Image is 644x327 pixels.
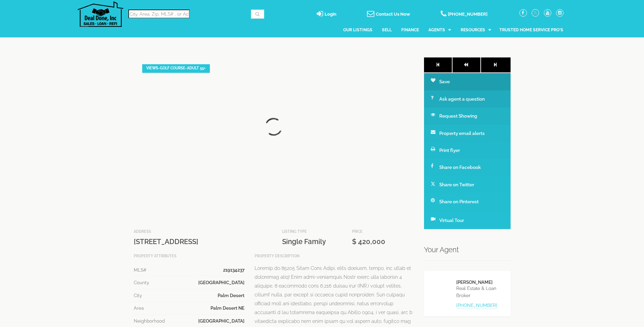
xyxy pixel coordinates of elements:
[532,10,539,15] a: twitter
[428,22,451,38] a: Agents
[198,279,244,286] span: [GEOGRAPHIC_DATA]
[128,10,190,18] input: City, Area, Zip, MLS# , or Addr
[146,66,158,70] span: Views
[556,10,564,15] a: instagram
[424,107,511,124] a: Request Showing
[456,286,496,298] span: Real Estate & Loan Broker
[134,280,149,285] strong: County
[343,22,372,38] a: Our Listings
[187,66,206,70] span: Adult 55+
[424,239,511,261] h2: Your Agent
[325,12,336,17] span: Login
[134,254,244,258] h5: Property Attributes
[461,22,491,38] a: Resources
[424,73,511,90] a: Save
[424,125,511,142] a: Property email alerts
[499,22,563,38] a: Trusted Home Service Pro's
[448,12,487,17] span: [PHONE_NUMBER]
[352,237,414,247] div: $ 420,000
[223,266,244,273] span: 219134237
[134,305,144,311] strong: Area
[134,267,146,273] strong: MLS#
[134,229,280,235] div: Address
[424,176,511,193] a: Share on Twitter
[376,12,410,17] span: Contact Us Now
[519,10,527,15] a: facebook
[255,254,414,258] h5: Property Description
[352,229,414,235] div: Price
[456,279,493,285] a: [PERSON_NAME]
[456,303,497,309] a: [PHONE_NUMBER]
[544,10,551,15] a: youtube
[367,12,410,17] a: Contact Us Now
[382,22,392,38] a: Sell
[210,305,244,311] span: Palm Desert NE
[401,22,419,38] a: Finance
[142,64,210,72] div: - -
[439,79,450,84] span: Save
[198,317,244,324] span: [GEOGRAPHIC_DATA]
[78,1,123,27] img: Deal Done, Inc Logo
[160,66,185,70] span: Golf Course
[218,292,244,299] span: Palm Desert
[441,12,487,17] a: [PHONE_NUMBER]
[427,274,452,298] a: Shane Zuspan
[317,12,336,17] a: login
[282,237,350,247] div: Single Family
[424,142,511,159] a: Print flyer
[424,193,511,212] button: Share on Pinterest
[134,318,165,324] strong: Neighborhood
[424,159,511,176] a: Share on Facebook
[424,212,511,229] a: Virtual Tour
[134,293,142,298] strong: City
[134,237,280,247] div: [STREET_ADDRESS]
[282,229,350,235] div: Listing Type
[424,90,511,107] a: Ask agent a question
